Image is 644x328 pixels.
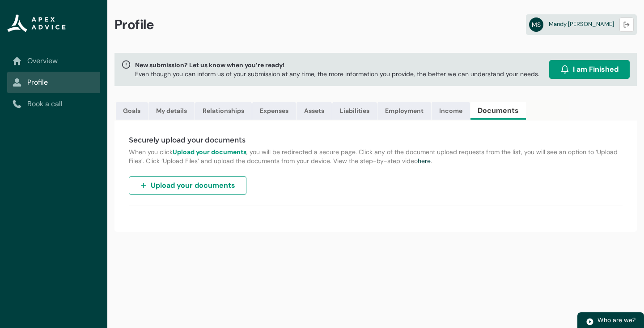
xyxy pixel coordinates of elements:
[173,148,246,156] strong: Upload your documents
[13,99,95,109] a: Book a call
[252,102,296,120] a: Expenses
[560,65,569,74] img: alarm.svg
[432,102,470,120] a: Income
[148,102,195,120] a: My details
[529,17,543,32] abbr: MS
[129,147,623,165] p: When you click , you will be redirected a secure page. Click any of the document upload requests ...
[297,102,332,120] a: Assets
[549,60,630,79] button: I am Finished
[573,64,619,75] span: I am Finished
[470,102,526,120] a: Documents
[597,316,636,324] span: Who are we?
[332,102,377,120] a: Liabilities
[13,77,95,88] a: Profile
[619,17,634,32] button: Logout
[135,69,539,78] p: Even though you can inform us of your submission at any time, the more information you provide, t...
[586,318,594,326] img: play.svg
[151,180,235,191] span: Upload your documents
[195,102,252,120] a: Relationships
[140,182,147,189] img: plus.svg
[129,176,246,195] button: Upload your documents
[13,56,95,66] a: Overview
[116,102,148,120] a: Goals
[135,60,539,69] span: New submission? Let us know when you’re ready!
[7,14,66,32] img: Apex Advice Group
[114,16,154,33] span: Profile
[7,50,100,115] nav: Sub page
[377,102,431,120] a: Employment
[129,135,623,146] h4: Securely upload your documents
[418,157,431,165] a: here
[526,14,637,35] a: MSMandy [PERSON_NAME]
[549,20,614,28] span: Mandy [PERSON_NAME]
